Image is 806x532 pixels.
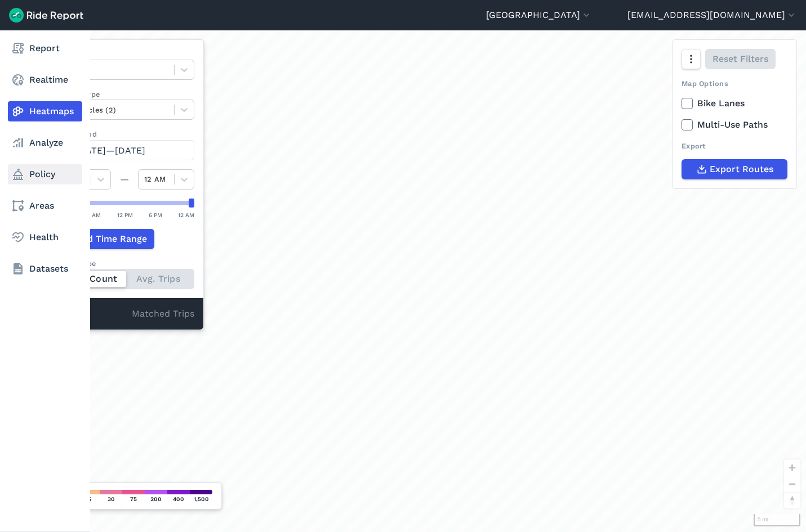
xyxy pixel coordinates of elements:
div: — [111,173,138,186]
span: Reset Filters [713,52,768,66]
a: Analyze [8,133,82,153]
div: Count Type [55,258,194,269]
label: Data Type [55,49,194,60]
a: Heatmaps [8,101,82,121]
a: Report [8,38,82,58]
button: Reset Filters [705,49,776,69]
label: Data Period [55,129,194,139]
div: Matched Trips [46,298,203,330]
span: [DATE]—[DATE] [75,145,145,156]
img: Ride Report [9,8,83,22]
button: Export Routes [682,159,787,179]
div: 6 AM [87,210,101,220]
button: [GEOGRAPHIC_DATA] [486,8,592,22]
div: loading [36,30,806,532]
div: 12 AM [178,210,194,220]
button: [DATE]—[DATE] [55,140,194,160]
div: Export [682,141,787,151]
a: Policy [8,164,82,184]
label: Multi-Use Paths [682,118,787,132]
label: Vehicle Type [55,89,194,100]
label: Bike Lanes [682,97,787,110]
span: Add Time Range [75,232,147,246]
a: Datasets [8,259,82,279]
a: Areas [8,196,82,216]
span: Export Routes [710,163,773,176]
div: 12 PM [117,210,133,220]
div: - [55,307,132,322]
button: Add Time Range [55,229,154,249]
button: [EMAIL_ADDRESS][DOMAIN_NAME] [627,8,797,22]
a: Health [8,227,82,247]
a: Realtime [8,70,82,90]
div: Map Options [682,78,787,89]
div: 6 PM [149,210,162,220]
